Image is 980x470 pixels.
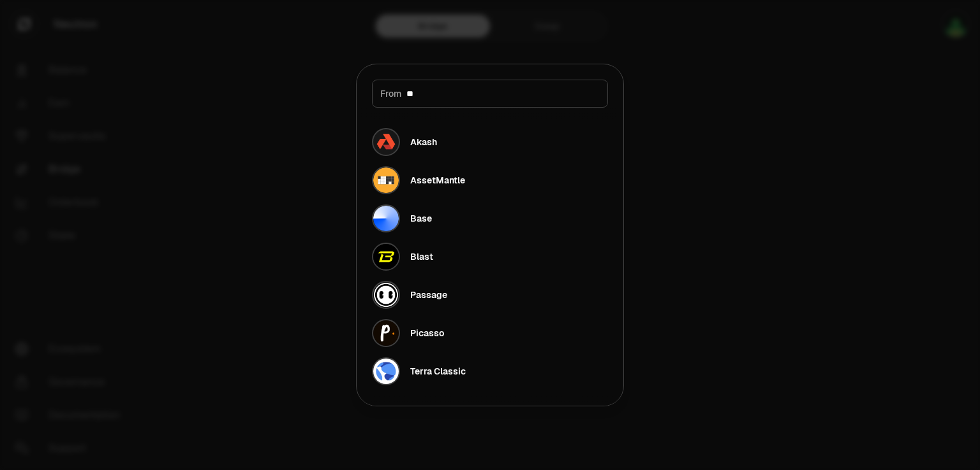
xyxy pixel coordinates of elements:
img: Picasso Logo [373,320,399,346]
button: Picasso LogoPicasso [364,314,616,352]
img: Passage Logo [373,282,399,308]
span: From [380,87,401,100]
img: Terra Classic Logo [373,359,399,384]
button: Blast LogoBlast [364,238,616,276]
img: Base Logo [373,206,399,231]
button: Passage LogoPassage [364,276,616,314]
div: AssetMantle [410,174,465,187]
div: Akash [410,136,437,148]
button: Akash LogoAkash [364,123,616,161]
button: Terra Classic LogoTerra Classic [364,352,616,390]
img: Blast Logo [373,244,399,269]
div: Terra Classic [410,365,466,378]
button: AssetMantle LogoAssetMantle [364,161,616,199]
div: Passage [410,288,447,301]
div: Base [410,212,432,225]
div: Blast [410,250,433,263]
img: Akash Logo [373,129,399,155]
img: AssetMantle Logo [373,167,399,193]
button: Base LogoBase [364,199,616,238]
div: Picasso [410,327,444,339]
